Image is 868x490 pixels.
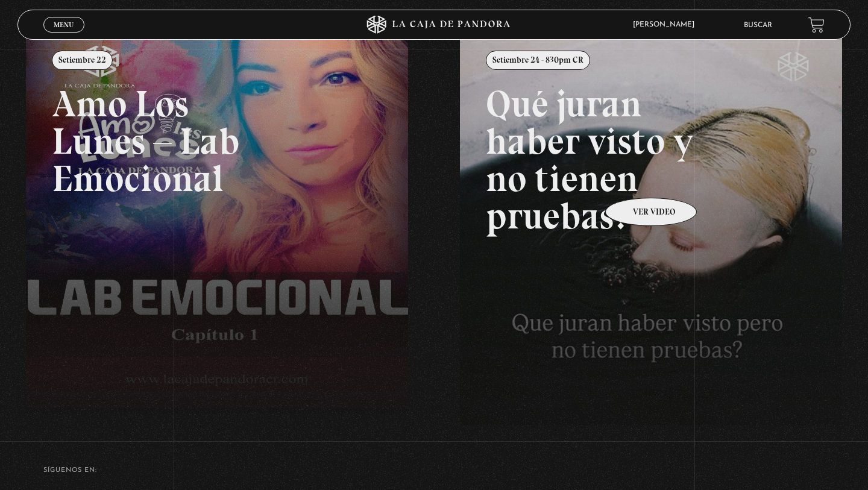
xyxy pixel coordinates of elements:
span: Cerrar [50,31,78,40]
a: Buscar [744,22,772,29]
span: Menu [54,21,74,28]
span: [PERSON_NAME] [627,21,706,28]
a: View your shopping cart [808,17,825,33]
h4: SÍguenos en: [43,467,825,474]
